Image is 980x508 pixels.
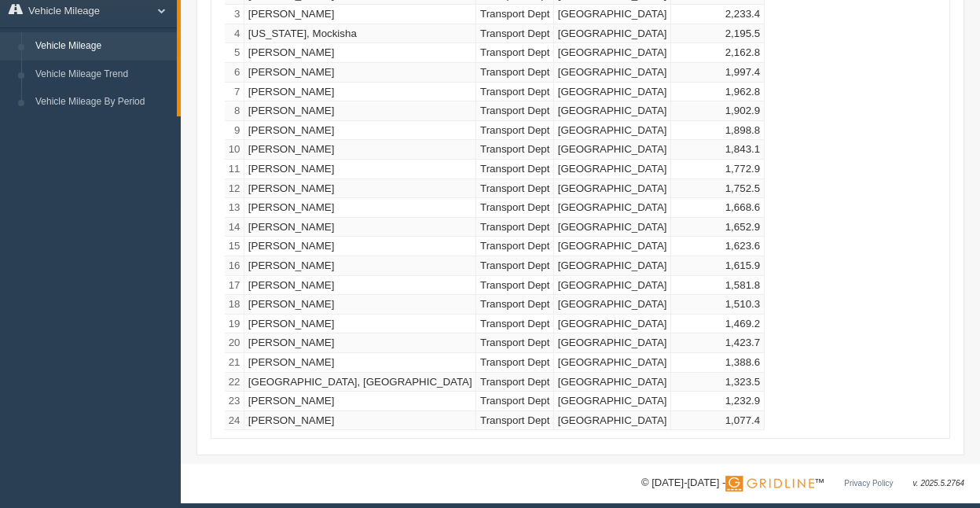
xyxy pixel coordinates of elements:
td: 18 [225,295,244,315]
td: [GEOGRAPHIC_DATA] [554,160,671,179]
td: 19 [225,315,244,334]
td: [GEOGRAPHIC_DATA] [554,237,671,256]
td: Transport Dept [476,218,554,237]
td: Transport Dept [476,121,554,141]
td: 4 [225,24,244,44]
td: [GEOGRAPHIC_DATA] [554,315,671,334]
td: [PERSON_NAME] [244,160,476,179]
td: 1,652.9 [671,218,765,237]
td: [PERSON_NAME] [244,237,476,256]
span: v. 2025.5.2764 [913,479,964,488]
td: 13 [225,198,244,218]
td: [PERSON_NAME] [244,198,476,218]
td: [GEOGRAPHIC_DATA] [554,373,671,392]
td: [PERSON_NAME] [244,315,476,334]
td: [GEOGRAPHIC_DATA] [554,353,671,373]
a: Privacy Policy [844,479,893,488]
td: 7 [225,83,244,102]
td: [GEOGRAPHIC_DATA] [554,63,671,83]
td: 1,772.9 [671,160,765,179]
td: [GEOGRAPHIC_DATA] [554,140,671,160]
td: Transport Dept [476,276,554,296]
td: 1,997.4 [671,63,765,83]
a: Vehicle Mileage Trend [28,61,177,89]
td: 1,623.6 [671,237,765,256]
td: [PERSON_NAME] [244,101,476,121]
td: Transport Dept [476,333,554,353]
td: [GEOGRAPHIC_DATA] [554,5,671,24]
td: [PERSON_NAME] [244,179,476,199]
td: 9 [225,121,244,141]
td: [GEOGRAPHIC_DATA] [554,392,671,411]
td: 1,668.6 [671,198,765,218]
td: 1,232.9 [671,392,765,411]
td: [GEOGRAPHIC_DATA] [554,333,671,353]
td: 16 [225,256,244,276]
td: 1,752.5 [671,179,765,199]
td: [GEOGRAPHIC_DATA], [GEOGRAPHIC_DATA] [244,373,476,392]
td: [GEOGRAPHIC_DATA] [554,121,671,141]
td: Transport Dept [476,43,554,63]
a: Vehicle Mileage By Period [28,88,177,116]
td: Transport Dept [476,256,554,276]
td: [PERSON_NAME] [244,392,476,411]
td: [PERSON_NAME] [244,276,476,296]
td: Transport Dept [476,392,554,411]
td: Transport Dept [476,5,554,24]
td: 1,510.3 [671,295,765,315]
td: [PERSON_NAME] [244,295,476,315]
td: [GEOGRAPHIC_DATA] [554,179,671,199]
td: [PERSON_NAME] [244,218,476,237]
td: [PERSON_NAME] [244,43,476,63]
td: 1,902.9 [671,101,765,121]
td: Transport Dept [476,24,554,44]
td: 23 [225,392,244,411]
td: [PERSON_NAME] [244,5,476,24]
td: Transport Dept [476,373,554,392]
td: 10 [225,140,244,160]
td: 20 [225,333,244,353]
td: Transport Dept [476,353,554,373]
td: 15 [225,237,244,256]
td: Transport Dept [476,160,554,179]
td: 24 [225,411,244,431]
td: 2,233.4 [671,5,765,24]
div: © [DATE]-[DATE] - ™ [641,475,964,491]
td: 5 [225,43,244,63]
td: 1,323.5 [671,373,765,392]
td: 1,423.7 [671,333,765,353]
td: 2,195.5 [671,24,765,44]
td: [GEOGRAPHIC_DATA] [554,218,671,237]
td: 1,962.8 [671,83,765,102]
td: Transport Dept [476,83,554,102]
td: [GEOGRAPHIC_DATA] [554,198,671,218]
td: 1,077.4 [671,411,765,431]
td: [PERSON_NAME] [244,411,476,431]
td: 1,898.8 [671,121,765,141]
td: [PERSON_NAME] [244,256,476,276]
td: [GEOGRAPHIC_DATA] [554,83,671,102]
td: 22 [225,373,244,392]
td: [US_STATE], Mockisha [244,24,476,44]
td: 1,388.6 [671,353,765,373]
td: Transport Dept [476,179,554,199]
td: [GEOGRAPHIC_DATA] [554,295,671,315]
td: 3 [225,5,244,24]
td: Transport Dept [476,63,554,83]
td: Transport Dept [476,315,554,334]
td: [PERSON_NAME] [244,353,476,373]
td: 1,843.1 [671,140,765,160]
td: Transport Dept [476,140,554,160]
td: [PERSON_NAME] [244,333,476,353]
td: 2,162.8 [671,43,765,63]
td: 14 [225,218,244,237]
td: Transport Dept [476,237,554,256]
td: Transport Dept [476,101,554,121]
td: 1,469.2 [671,315,765,334]
img: Gridline [725,476,814,491]
td: [GEOGRAPHIC_DATA] [554,411,671,431]
td: [PERSON_NAME] [244,121,476,141]
td: Transport Dept [476,295,554,315]
td: [PERSON_NAME] [244,140,476,160]
td: [PERSON_NAME] [244,83,476,102]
